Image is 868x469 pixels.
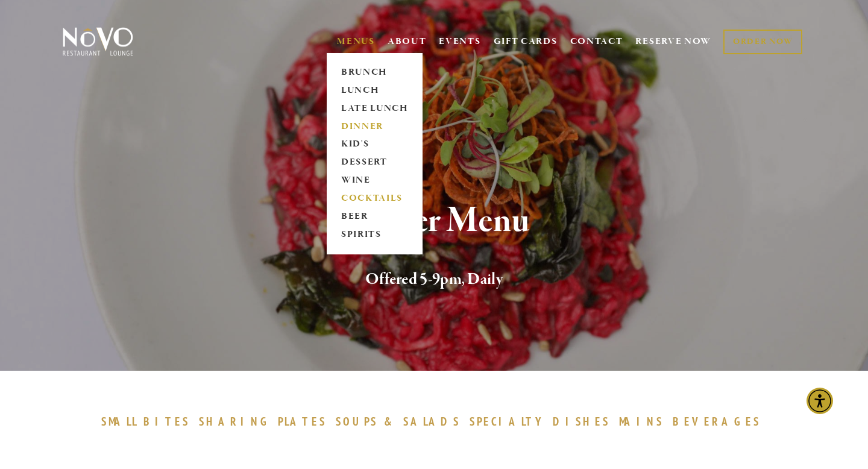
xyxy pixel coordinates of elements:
[337,154,412,172] a: DESSERT
[619,414,670,429] a: MAINS
[337,136,412,154] a: KID'S
[635,30,711,53] a: RESERVE NOW
[470,414,547,429] span: SPECIALTY
[60,27,136,57] img: Novo Restaurant &amp; Lounge
[553,414,610,429] span: DISHES
[337,118,412,136] a: DINNER
[723,30,802,54] a: ORDER NOW
[470,414,615,429] a: SPECIALTYDISHES
[143,414,190,429] span: BITES
[337,190,412,208] a: COCKTAILS
[83,201,785,241] h1: Dinner Menu
[101,414,196,429] a: SMALLBITES
[673,414,767,429] a: BEVERAGES
[388,36,427,48] a: ABOUT
[278,414,327,429] span: PLATES
[336,414,378,429] span: SOUPS
[199,414,333,429] a: SHARINGPLATES
[83,267,785,292] h2: Offered 5-9pm, Daily
[337,36,375,48] a: MENUS
[337,226,412,244] a: SPIRITS
[439,36,480,48] a: EVENTS
[337,208,412,226] a: BEER
[199,414,272,429] span: SHARING
[337,81,412,99] a: LUNCH
[337,99,412,118] a: LATE LUNCH
[337,63,412,81] a: BRUNCH
[403,414,461,429] span: SALADS
[101,414,137,429] span: SMALL
[337,172,412,190] a: WINE
[673,414,761,429] span: BEVERAGES
[494,30,558,53] a: GIFT CARDS
[384,414,397,429] span: &
[619,414,664,429] span: MAINS
[570,30,623,53] a: CONTACT
[807,388,833,414] div: Accessibility Menu
[336,414,467,429] a: SOUPS&SALADS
